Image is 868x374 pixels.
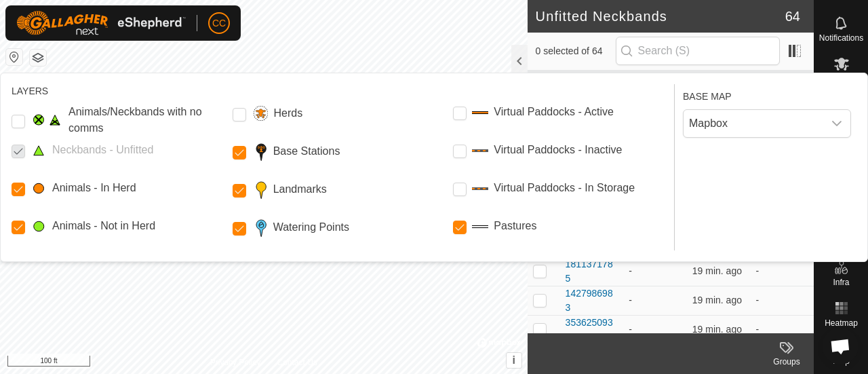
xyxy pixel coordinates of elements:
td: - [750,257,814,286]
div: Groups [759,356,814,368]
label: Pastures [494,218,536,234]
button: i [507,353,521,368]
img: Gallagher Logo [16,11,186,35]
span: Oct 13, 2025, 3:05 PM [692,265,742,276]
span: i [512,354,515,366]
input: Search (S) [616,37,780,65]
label: Animals/Neckbands with no comms [68,104,227,136]
h2: Unfitted Neckbands [536,8,785,24]
th: Neckband [560,71,624,111]
th: Last Updated [687,71,751,111]
span: Help [833,357,850,365]
a: Contact Us [277,356,317,369]
span: Notifications [819,34,863,42]
label: Neckbands - Unfitted [52,142,153,158]
div: dropdown trigger [823,110,850,137]
a: Help [814,333,868,371]
label: Herds [273,105,302,121]
div: 1811371785 [566,257,618,286]
button: Map Layers [30,50,46,66]
td: - [623,286,687,315]
span: Oct 13, 2025, 3:04 PM [692,295,742,305]
div: LAYERS [12,84,669,98]
div: 3536250931 [566,316,618,344]
td: - [750,286,814,315]
span: Infra [833,278,849,286]
label: Virtual Paddocks - In Storage [494,180,635,196]
label: Virtual Paddocks - Active [494,104,614,120]
span: 64 [785,6,800,26]
label: Animals - In Herd [52,180,136,196]
label: Base Stations [273,143,340,160]
td: - [623,257,687,286]
label: Landmarks [273,181,327,198]
label: Animals - Not in Herd [52,218,155,234]
span: CC [212,16,226,31]
th: Alerts [750,71,814,111]
button: Reset Map [6,49,22,65]
div: BASE MAP [683,84,851,104]
label: Watering Points [273,219,349,236]
button: + [6,71,22,88]
div: Open chat [822,328,859,364]
td: - [623,315,687,344]
th: Groups [623,71,687,111]
label: Virtual Paddocks - Inactive [494,142,622,158]
span: Oct 13, 2025, 3:05 PM [692,324,742,335]
span: 0 selected of 64 [536,44,616,58]
a: Privacy Policy [210,356,261,369]
span: Heatmap [825,319,858,327]
td: - [750,315,814,344]
span: Mapbox [684,110,823,137]
div: 1427986983 [566,286,618,315]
